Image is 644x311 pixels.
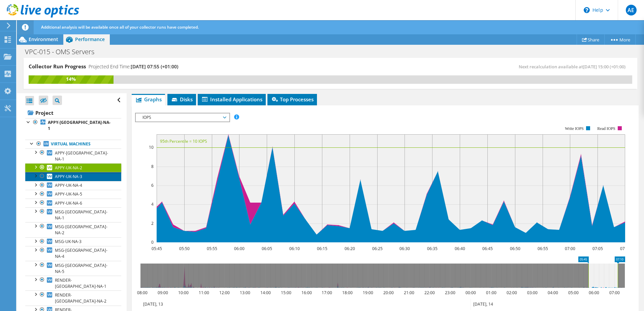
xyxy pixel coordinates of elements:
[55,263,107,274] span: MSG-[GEOGRAPHIC_DATA]-NA-5
[234,246,244,251] text: 06:00
[454,246,465,251] text: 06:40
[25,290,121,305] a: RENDER-[GEOGRAPHIC_DATA]-NA-2
[372,246,382,251] text: 06:25
[344,246,355,251] text: 06:20
[321,290,332,296] text: 17:00
[151,239,154,245] text: 0
[486,290,496,296] text: 01:00
[29,36,58,42] span: Environment
[577,34,605,45] a: Share
[75,36,105,42] span: Performance
[261,246,272,251] text: 06:05
[206,246,217,251] text: 05:55
[289,246,299,251] text: 06:10
[271,96,314,103] span: Top Processes
[55,165,82,171] span: APPY-UK-NA-2
[151,164,154,169] text: 8
[25,148,121,163] a: APPY-[GEOGRAPHIC_DATA]-NA-1
[342,290,352,296] text: 18:00
[151,246,162,251] text: 05:45
[482,246,492,251] text: 06:45
[260,290,270,296] text: 14:00
[597,126,615,131] text: Read IOPS
[171,96,193,103] span: Disks
[55,209,107,221] span: MSG-[GEOGRAPHIC_DATA]-NA-1
[219,290,229,296] text: 12:00
[25,237,121,246] a: MSG-UK-NA-3
[41,24,199,30] span: Additional analysis will be available once all of your collector runs have completed.
[25,172,121,181] a: APPY-UK-NA-3
[281,290,291,296] text: 15:00
[565,246,575,251] text: 07:00
[604,34,636,45] a: More
[179,246,189,251] text: 05:50
[151,201,154,207] text: 4
[157,290,168,296] text: 09:00
[139,113,226,122] span: IOPS
[151,182,154,188] text: 6
[55,174,82,179] span: APPY-UK-NA-3
[239,290,250,296] text: 13:00
[55,191,82,197] span: APPY-UK-NA-5
[626,5,637,15] span: AE
[55,239,82,244] span: MSG-UK-NA-3
[135,96,162,103] span: Graphs
[25,140,121,148] a: Virtual Machines
[131,63,178,70] span: [DATE] 07:55 (+01:00)
[55,247,107,259] span: MSG-[GEOGRAPHIC_DATA]-NA-4
[301,290,312,296] text: 16:00
[362,290,373,296] text: 19:00
[25,207,121,222] a: MSG-[GEOGRAPHIC_DATA]-NA-1
[160,138,207,144] text: 95th Percentile = 10 IOPS
[55,224,107,236] span: MSG-[GEOGRAPHIC_DATA]-NA-2
[25,107,121,118] a: Project
[48,119,110,131] b: APPY-[GEOGRAPHIC_DATA]-NA-1
[198,290,209,296] text: 11:00
[519,64,629,70] span: Next recalculation available at
[568,290,578,296] text: 05:00
[25,261,121,276] a: MSG-[GEOGRAPHIC_DATA]-NA-5
[547,290,558,296] text: 04:00
[399,246,410,251] text: 06:30
[25,246,121,261] a: MSG-[GEOGRAPHIC_DATA]-NA-4
[151,220,154,226] text: 2
[424,290,434,296] text: 22:00
[55,200,82,206] span: APPY-UK-NA-6
[583,64,625,70] span: [DATE] 15:00 (+01:00)
[29,75,114,83] div: 14%
[537,246,548,251] text: 06:55
[25,181,121,190] a: APPY-UK-NA-4
[588,290,599,296] text: 06:00
[620,246,630,251] text: 07:10
[55,277,106,289] span: RENDER-[GEOGRAPHIC_DATA]-NA-1
[25,199,121,207] a: APPY-UK-NA-6
[404,290,414,296] text: 21:00
[55,150,108,162] span: APPY-[GEOGRAPHIC_DATA]-NA-1
[527,290,537,296] text: 03:00
[137,290,147,296] text: 08:00
[25,163,121,172] a: APPY-UK-NA-2
[427,246,437,251] text: 06:35
[149,144,154,150] text: 10
[565,126,584,131] text: Write IOPS
[201,96,262,103] span: Installed Applications
[22,48,105,56] h1: VPC-015 - OMS Servers
[592,246,603,251] text: 07:05
[178,290,188,296] text: 10:00
[510,246,520,251] text: 06:50
[506,290,517,296] text: 02:00
[25,222,121,237] a: MSG-[GEOGRAPHIC_DATA]-NA-2
[25,276,121,290] a: RENDER-[GEOGRAPHIC_DATA]-NA-1
[465,290,476,296] text: 00:00
[25,118,121,133] a: APPY-[GEOGRAPHIC_DATA]-NA-1
[25,190,121,199] a: APPY-UK-NA-5
[383,290,393,296] text: 20:00
[584,7,590,13] svg: \n
[55,182,82,188] span: APPY-UK-NA-4
[609,290,619,296] text: 07:00
[317,246,327,251] text: 06:15
[445,290,455,296] text: 23:00
[55,292,106,304] span: RENDER-[GEOGRAPHIC_DATA]-NA-2
[89,63,178,70] h4: Projected End Time:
